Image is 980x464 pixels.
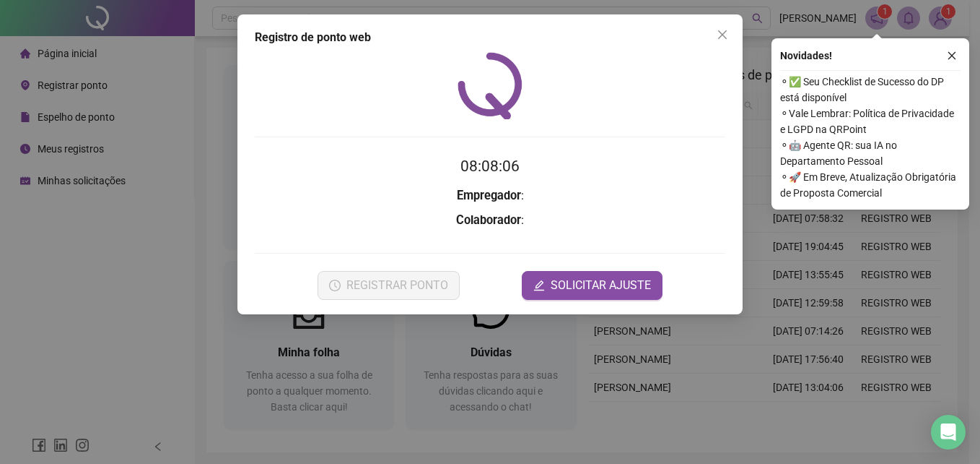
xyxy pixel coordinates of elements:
[931,415,966,450] div: Open Intercom Messenger
[458,52,522,119] img: QRPoint
[780,169,961,201] span: ⚬ 🚀 Em Breve, Atualização Obrigatória de Proposta Comercial
[780,137,961,169] span: ⚬ 🤖 Agente QR: sua IA no Departamento Pessoal
[551,277,651,294] span: SOLICITAR AJUSTE
[457,189,521,202] strong: Empregador
[711,23,734,46] button: Close
[533,280,545,291] span: edit
[255,186,725,205] h3: :
[780,48,832,64] span: Novidades !
[522,271,662,300] button: editSOLICITAR AJUSTE
[947,51,957,61] span: close
[460,158,520,175] time: 08:08:06
[780,74,961,106] span: ⚬ ✅ Seu Checklist de Sucesso do DP está disponível
[780,106,961,137] span: ⚬ Vale Lembrar: Política de Privacidade e LGPD na QRPoint
[318,271,460,300] button: REGISTRAR PONTO
[717,29,728,40] span: close
[456,213,521,227] strong: Colaborador
[255,29,725,46] div: Registro de ponto web
[255,211,725,230] h3: :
